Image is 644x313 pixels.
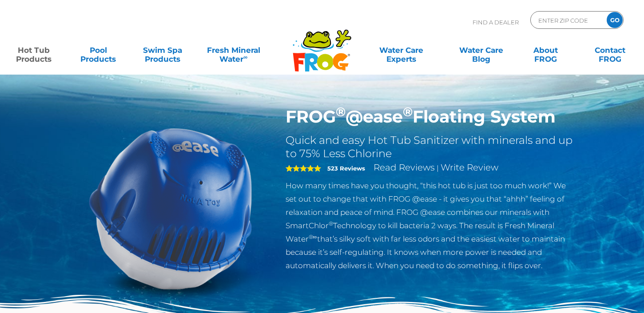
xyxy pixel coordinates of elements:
[336,104,346,119] sup: ®
[456,41,506,59] a: Water CareBlog
[309,234,317,240] sup: ®∞
[243,54,247,60] sup: ∞
[403,104,413,119] sup: ®
[361,41,442,59] a: Water CareExperts
[286,134,576,160] h2: Quick and easy Hot Tub Sanitizer with minerals and up to 75% Less Chlorine
[473,11,519,33] p: Find A Dealer
[329,220,333,227] sup: ®
[441,162,498,173] a: Write Review
[286,165,321,172] span: 5
[327,165,365,172] strong: 523 Reviews
[585,41,635,59] a: ContactFROG
[437,164,439,172] span: |
[202,41,265,59] a: Fresh MineralWater∞
[286,107,576,127] h1: FROG @ease Floating System
[73,41,123,59] a: PoolProducts
[9,41,59,59] a: Hot TubProducts
[374,162,435,173] a: Read Reviews
[607,12,623,28] input: GO
[69,107,272,310] img: hot-tub-product-atease-system.png
[138,41,188,59] a: Swim SpaProducts
[286,179,576,272] p: How many times have you thought, “this hot tub is just too much work!” We set out to change that ...
[288,18,356,72] img: Frog Products Logo
[521,41,571,59] a: AboutFROG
